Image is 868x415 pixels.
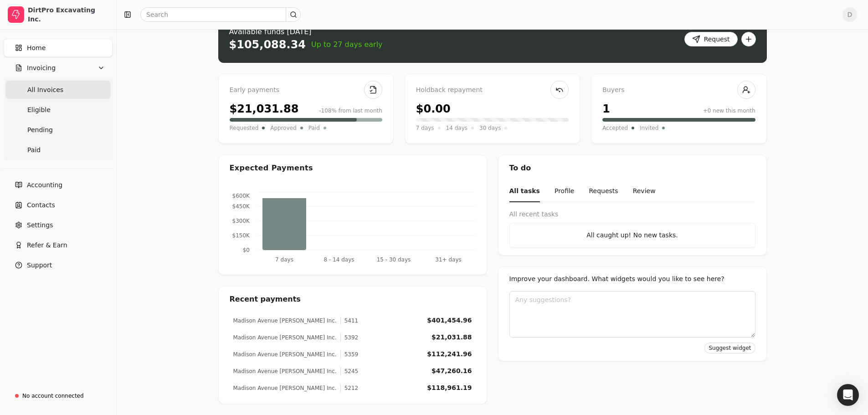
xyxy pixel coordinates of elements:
[232,218,250,224] tspan: $300K
[427,383,472,393] div: $118,961.19
[4,39,113,57] a: Home
[27,105,51,115] span: Eligible
[602,101,610,117] div: 1
[509,210,755,219] div: All recent tasks
[602,123,628,133] span: Accepted
[229,26,383,37] div: Available funds [DATE]
[311,39,383,50] span: Up to 27 days early
[140,7,301,22] input: Search
[230,101,299,117] div: $21,031.88
[340,350,359,359] div: 5359
[232,193,250,199] tspan: $600K
[416,101,451,117] div: $0.00
[324,256,354,263] tspan: 8 - 14 days
[27,180,62,190] span: Accounting
[229,37,306,52] div: $105,088.34
[4,236,113,254] button: Refer & Earn
[416,123,434,133] span: 7 days
[270,123,297,133] span: Approved
[27,200,55,210] span: Contacts
[498,155,766,181] div: To do
[232,203,250,210] tspan: $450K
[340,317,359,325] div: 5411
[308,123,320,133] span: Paid
[233,384,337,392] div: Madison Avenue [PERSON_NAME] Inc.
[703,107,755,115] div: +0 new this month
[509,181,540,202] button: All tasks
[232,232,250,239] tspan: $150K
[27,63,56,73] span: Invoicing
[684,32,738,46] button: Request
[640,123,658,133] span: Invited
[5,101,111,119] a: Eligible
[233,350,337,359] div: Madison Avenue [PERSON_NAME] Inc.
[22,392,84,400] div: No account connected
[4,59,113,77] button: Invoicing
[319,107,382,115] div: -108% from last month
[416,85,569,95] div: Holdback repayment
[509,274,755,284] div: Improve your dashboard. What widgets would you like to see here?
[219,287,487,312] div: Recent payments
[5,141,111,159] a: Paid
[555,181,575,202] button: Profile
[5,121,111,139] a: Pending
[4,216,113,234] a: Settings
[837,384,859,406] div: Open Intercom Messenger
[340,367,359,375] div: 5245
[431,333,472,342] div: $21,031.88
[233,367,337,375] div: Madison Avenue [PERSON_NAME] Inc.
[27,261,52,270] span: Support
[27,220,53,230] span: Settings
[28,5,108,24] div: DirtPro Excavating Inc.
[27,125,53,135] span: Pending
[704,343,755,354] button: Suggest widget
[431,366,472,376] div: $47,260.16
[427,349,472,359] div: $112,241.96
[242,247,249,253] tspan: $0
[275,256,293,263] tspan: 7 days
[27,145,41,155] span: Paid
[340,333,359,342] div: 5392
[633,181,656,202] button: Review
[376,256,411,263] tspan: 15 - 30 days
[4,196,113,214] a: Contacts
[479,123,501,133] span: 30 days
[842,7,857,22] button: D
[233,317,337,325] div: Madison Avenue [PERSON_NAME] Inc.
[4,256,113,274] button: Support
[602,85,755,95] div: Buyers
[4,388,113,404] a: No account connected
[230,163,313,174] div: Expected Payments
[446,123,467,133] span: 14 days
[27,43,46,53] span: Home
[5,81,111,99] a: All Invoices
[27,85,63,95] span: All Invoices
[517,231,748,240] div: All caught up! No new tasks.
[230,85,382,95] div: Early payments
[589,181,618,202] button: Requests
[27,241,67,250] span: Refer & Earn
[340,384,359,392] div: 5212
[233,333,337,342] div: Madison Avenue [PERSON_NAME] Inc.
[435,256,461,263] tspan: 31+ days
[427,316,472,325] div: $401,454.96
[4,176,113,194] a: Accounting
[230,123,259,133] span: Requested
